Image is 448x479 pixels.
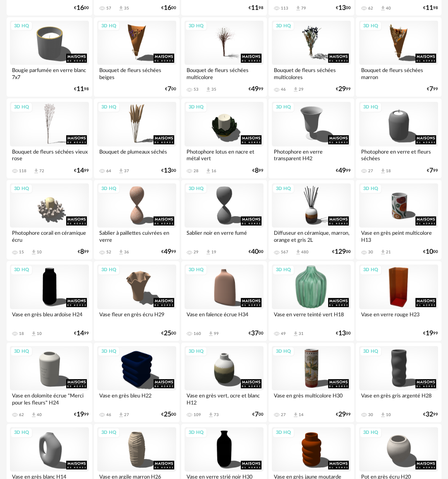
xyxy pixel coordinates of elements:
div: Sablier noir en verre fumé [184,228,264,244]
div: € 99 [74,331,89,336]
div: Vase en grès bleu ardoise H24 [10,309,89,326]
span: 19 [77,412,84,417]
span: 8 [80,249,84,255]
span: Download icon [292,87,299,93]
span: 49 [251,87,259,92]
div: € 98 [423,5,438,11]
span: 13 [338,331,346,336]
span: Download icon [380,412,386,418]
div: € 99 [78,249,89,255]
span: 11 [426,5,433,11]
span: 11 [77,87,84,92]
span: 49 [164,249,171,255]
span: Download icon [380,249,386,255]
div: Vase en verre rouge H23 [359,309,438,326]
div: 53 [194,87,199,92]
div: 3D HQ [10,428,33,438]
a: 3D HQ Vase en grès peint multicolore H13 30 Download icon 21 €1000 [356,180,441,260]
span: 37 [251,331,259,336]
div: 3D HQ [10,347,33,357]
div: 3D HQ [185,428,207,438]
a: 3D HQ Bouquet de fleurs séchées marron €799 [356,17,441,97]
div: 3D HQ [272,347,295,357]
div: € 00 [161,412,176,417]
a: 3D HQ Vase en verre rouge H23 €1999 [356,261,441,341]
div: 18 [386,168,391,173]
div: 3D HQ [185,21,207,31]
a: 3D HQ Photophore lotus en nacre et métal vert 28 Download icon 16 €899 [181,99,267,178]
div: Vase en grès vert, ocre et blanc H12 [184,390,264,407]
span: 7 [168,87,171,92]
div: 29 [299,87,304,92]
span: 13 [338,5,346,11]
div: € 00 [249,249,264,255]
span: Download icon [205,87,211,93]
div: 99 [214,331,219,336]
div: 113 [281,6,288,11]
div: € 00 [336,5,351,11]
span: 19 [426,331,433,336]
span: Download icon [118,168,124,174]
div: 35 [211,87,216,92]
div: 49 [281,331,286,336]
div: 16 [211,168,216,173]
a: 3D HQ Vase en grès vert, ocre et blanc H12 109 Download icon 73 €700 [181,343,267,422]
div: 3D HQ [10,265,33,275]
div: Photophore en verre transparent H42 [272,147,351,163]
div: 3D HQ [10,184,33,194]
div: € 00 [161,331,176,336]
div: € 00 [332,249,351,255]
a: 3D HQ Vase en grès bleu ardoise H24 18 Download icon 10 €1499 [7,261,92,341]
span: Download icon [31,249,37,255]
div: Bouquet de fleurs séchées multicolore [184,65,264,82]
a: 3D HQ Bouquet de fleurs séchées multicolore 53 Download icon 35 €4999 [181,17,267,97]
span: 10 [426,249,433,255]
div: € 99 [336,87,351,92]
div: 118 [19,168,26,173]
div: 15 [19,250,24,255]
div: 3D HQ [359,102,382,113]
span: 14 [77,168,84,173]
a: 3D HQ Photophore en verre transparent H42 €4999 [268,99,354,178]
div: 30 [368,412,373,417]
div: 3D HQ [185,184,207,194]
a: 3D HQ Vase en dolomite écrue "Merci pour les fleurs" H24 62 Download icon 40 €1999 [7,343,92,422]
div: € 99 [336,168,351,173]
span: Download icon [118,249,124,255]
span: Download icon [33,168,39,174]
span: 11 [251,5,259,11]
div: 567 [281,250,288,255]
a: 3D HQ Vase en grès bleu H22 46 Download icon 27 €2500 [94,343,180,422]
span: Download icon [292,412,299,418]
div: 3D HQ [359,265,382,275]
span: 40 [251,249,259,255]
div: 27 [281,412,286,417]
div: 29 [194,250,199,255]
span: Download icon [295,5,301,12]
a: 3D HQ Photophore en verre et fleurs séchées 27 Download icon 18 €799 [356,99,441,178]
div: 3D HQ [185,347,207,357]
a: 3D HQ Bouquet de fleurs séchées vieux rose 118 Download icon 72 €1499 [7,99,92,178]
span: Download icon [118,5,124,12]
div: € 00 [252,412,264,417]
div: € 99 [74,412,89,417]
span: 7 [429,168,433,173]
div: 79 [301,6,306,11]
div: 3D HQ [272,184,295,194]
div: Bouquet de fleurs séchées vieux rose [10,147,89,163]
div: 3D HQ [272,21,295,31]
div: 3D HQ [10,102,33,113]
div: € 00 [336,331,351,336]
div: 46 [106,412,111,417]
div: € 99 [423,331,438,336]
div: 109 [194,412,201,417]
span: Download icon [118,412,124,418]
a: 3D HQ Vase en grès multicolore H30 27 Download icon 14 €2999 [268,343,354,422]
span: Download icon [31,412,37,418]
span: Download icon [208,331,214,337]
div: 40 [37,412,42,417]
span: 7 [255,412,259,417]
div: € 99 [161,249,176,255]
div: 3D HQ [359,184,382,194]
div: Vase fleur en grès écru H29 [97,309,176,326]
